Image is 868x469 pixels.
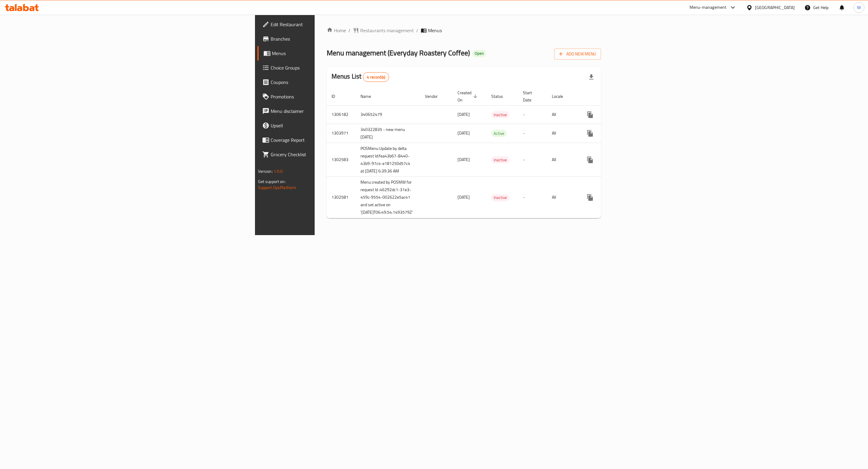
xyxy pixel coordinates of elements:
td: All [547,177,578,218]
div: Open [472,50,486,57]
div: Inactive [491,156,509,163]
a: Support.OpsPlatform [258,184,296,191]
span: Locale [552,93,571,100]
span: Start Date [523,89,540,104]
span: Status [491,93,511,100]
span: Edit Restaurant [271,21,395,28]
span: Menus [428,27,442,34]
table: enhanced table [327,87,646,219]
button: more [583,190,597,205]
span: 1.0.0 [274,167,283,175]
div: Export file [584,70,599,84]
span: [DATE] [458,110,470,118]
a: Promotions [257,89,400,104]
span: Promotions [271,93,395,100]
h2: Menus List [332,72,389,82]
a: Upsell [257,118,400,133]
a: Choice Groups [257,61,400,75]
li: / [416,27,418,34]
span: ID [332,93,343,100]
span: Open [472,51,486,56]
button: Change Status [597,190,612,205]
span: [DATE] [458,129,470,137]
div: Inactive [491,111,509,118]
span: Version: [258,167,273,175]
a: Coupons [257,75,400,89]
span: Upsell [271,122,395,129]
th: Actions [578,87,646,106]
td: - [518,143,547,177]
a: Grocery Checklist [257,147,400,162]
span: Grocery Checklist [271,151,395,158]
span: Menus [272,50,395,57]
td: All [547,124,578,143]
span: [DATE] [458,156,470,163]
nav: breadcrumb [327,27,601,34]
span: Branches [271,35,395,42]
button: Change Status [597,126,612,141]
span: Coverage Report [271,136,395,144]
span: Vendor [425,93,445,100]
td: - [518,177,547,218]
span: 4 record(s) [363,74,389,80]
div: Active [491,130,507,137]
span: Get support on: [258,178,286,185]
button: more [583,153,597,167]
td: - [518,105,547,124]
span: Choice Groups [271,64,395,71]
td: - [518,124,547,143]
span: Active [491,130,507,137]
div: Total records count [363,72,389,82]
span: Coupons [271,79,395,86]
div: Menu-management [690,4,727,11]
span: [DATE] [458,193,470,201]
span: Inactive [491,194,509,201]
div: [GEOGRAPHIC_DATA] [755,4,795,11]
a: Edit Restaurant [257,17,400,32]
span: Created On [458,89,479,104]
span: Menu disclaimer [271,107,395,115]
td: All [547,143,578,177]
button: Change Status [597,107,612,122]
button: Add New Menu [554,48,601,60]
span: Menu management ( Everyday Roastery Coffee ) [327,46,470,60]
button: more [583,126,597,141]
span: Add New Menu [559,50,596,58]
td: All [547,105,578,124]
span: Name [360,93,379,100]
span: Inactive [491,111,509,118]
a: Menu disclaimer [257,104,400,118]
a: Coverage Report [257,133,400,147]
button: more [583,107,597,122]
span: M [857,4,861,11]
a: Branches [257,32,400,46]
a: Menus [257,46,400,61]
span: Inactive [491,157,509,163]
button: Change Status [597,153,612,167]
